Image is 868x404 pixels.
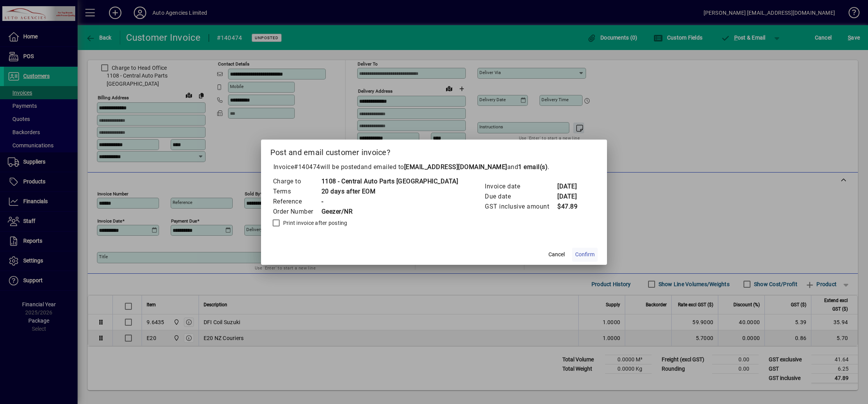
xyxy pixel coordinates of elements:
span: Confirm [575,250,595,259]
td: [DATE] [557,192,588,202]
td: [DATE] [557,181,588,192]
span: #140474 [294,163,320,171]
td: Due date [484,192,557,202]
td: 20 days after EOM [321,186,458,197]
h2: Post and email customer invoice? [261,140,607,162]
span: Cancel [548,250,565,259]
td: GST inclusive amount [484,202,557,212]
td: 1108 - Central Auto Parts [GEOGRAPHIC_DATA] [321,176,458,186]
label: Print invoice after posting [282,219,348,227]
b: [EMAIL_ADDRESS][DOMAIN_NAME] [404,163,507,171]
span: and [507,163,548,171]
td: Invoice date [484,181,557,192]
td: Geezer/NR [321,207,458,217]
td: - [321,197,458,207]
td: $47.89 [557,202,588,212]
td: Order Number [273,207,321,217]
span: and emailed to [361,163,548,171]
td: Terms [273,186,321,197]
button: Cancel [544,248,569,262]
b: 1 email(s) [518,163,548,171]
p: Invoice will be posted . [270,162,598,172]
td: Reference [273,197,321,207]
td: Charge to [273,176,321,186]
button: Confirm [572,248,598,262]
